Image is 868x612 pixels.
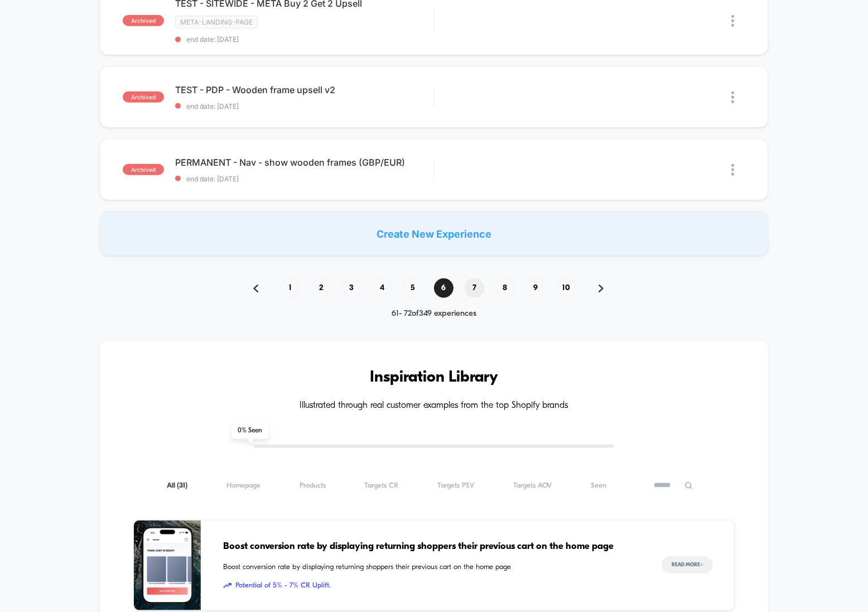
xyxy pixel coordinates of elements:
[100,211,768,256] div: Create New Experience
[526,278,546,298] span: 9
[253,285,258,292] img: pagination back
[223,539,639,554] span: Boost conversion rate by displaying returning shoppers their previous cart on the home page
[175,102,433,110] span: end date: [DATE]
[232,422,269,439] span: 0 % Seen
[403,278,423,298] span: 5
[175,35,433,44] span: end date: [DATE]
[123,164,164,175] span: archived
[133,401,735,411] h4: Illustrated through real customer examples from the top Shopify brands
[175,175,433,183] span: end date: [DATE]
[223,562,639,573] span: Boost conversion rate by displaying returning shoppers their previous cart on the home page
[513,481,552,490] span: Targets AOV
[342,278,361,298] span: 3
[373,278,392,298] span: 4
[465,278,484,298] span: 7
[662,557,713,574] button: Read More>
[495,278,515,298] span: 8
[300,481,326,490] span: Products
[557,278,576,298] span: 10
[133,369,735,387] h3: Inspiration Library
[123,15,164,26] span: archived
[242,309,626,319] div: 61 - 72 of 349 experiences
[223,580,639,591] span: Potential of 5% - 7% CR Uplift.
[281,278,300,298] span: 1
[731,164,734,176] img: close
[175,16,258,28] span: META-LANDING-PAGE
[591,481,606,490] span: Seen
[434,278,454,298] span: 6
[226,481,261,490] span: Homepage
[365,481,399,490] span: Targets CR
[175,157,433,168] span: PERMANENT - Nav - show wooden frames (GBP/EUR)
[731,91,734,103] img: close
[437,481,474,490] span: Targets PSV
[599,285,604,292] img: pagination forward
[167,481,187,490] span: All
[311,278,331,298] span: 2
[123,91,164,103] span: archived
[177,482,187,489] span: ( 31 )
[731,15,734,27] img: close
[175,84,433,95] span: TEST - PDP - Wooden frame upsell v2
[134,521,201,610] img: Boost conversion rate by displaying returning shoppers their previous cart on the home page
